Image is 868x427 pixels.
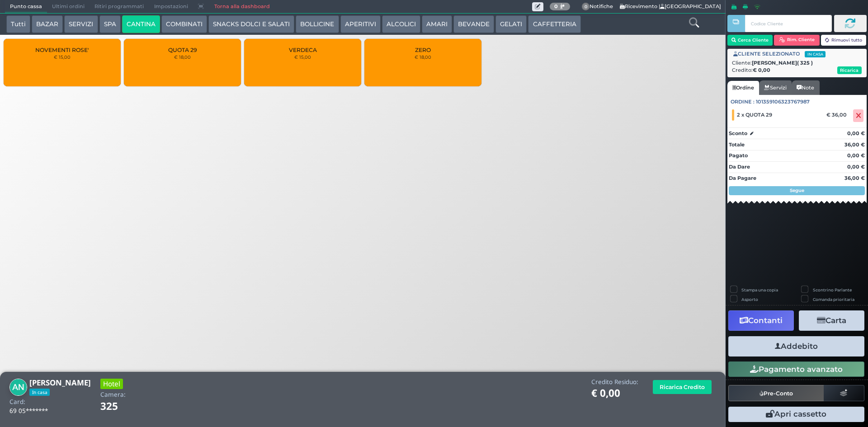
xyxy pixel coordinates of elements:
[759,80,792,95] a: Servizi
[591,379,638,385] h4: Credito Residuo:
[5,0,47,13] span: Punto cassa
[382,15,420,33] button: ALCOLICI
[844,175,865,181] strong: 36,00 €
[415,54,431,60] small: € 18,00
[847,152,865,159] strong: 0,00 €
[792,80,819,95] a: Note
[29,389,50,396] span: In casa
[729,152,748,159] strong: Pagato
[752,60,813,66] b: [PERSON_NAME]
[122,15,160,33] button: CANTINA
[727,35,773,46] button: Cerca Cliente
[728,310,794,331] button: Contanti
[733,50,826,58] span: CLIENTE SELEZIONATO
[729,141,745,148] strong: Totale
[790,188,804,193] strong: Segue
[422,15,452,33] button: AMARI
[100,401,143,412] h1: 325
[805,51,826,57] span: In casa
[591,388,638,399] h1: € 0,00
[6,15,30,33] button: Tutti
[732,66,862,74] div: Credito:
[653,380,712,394] button: Ricarica Credito
[99,15,121,33] button: SPA
[745,15,831,32] input: Codice Cliente
[847,164,865,170] strong: 0,00 €
[294,54,311,60] small: € 15,00
[340,15,381,33] button: APERITIVI
[847,130,865,136] strong: 0,00 €
[837,66,862,74] button: Ricarica
[35,47,89,53] span: NOVEMENTI ROSE'
[728,361,864,377] button: Pagamento avanzato
[813,287,852,293] label: Scontrino Parlante
[90,0,149,13] span: Ritiri programmati
[729,175,756,181] strong: Da Pagare
[495,15,527,33] button: GELATI
[753,67,770,73] strong: € 0,00
[32,15,63,33] button: BAZAR
[844,141,865,148] strong: 36,00 €
[100,391,126,398] h4: Camera:
[756,98,810,106] span: 101359106323767987
[728,336,864,357] button: Addebito
[100,379,123,389] h3: Hotel
[54,54,71,60] small: € 15,00
[174,54,191,60] small: € 18,00
[825,112,851,118] div: € 36,00
[528,15,580,33] button: CAFFETTERIA
[168,47,197,53] span: QUOTA 29
[554,3,558,9] b: 0
[415,47,431,53] span: ZERO
[728,385,824,401] button: Pre-Conto
[731,98,755,106] span: Ordine :
[149,0,193,13] span: Impostazioni
[732,59,862,67] div: Cliente:
[161,15,207,33] button: COMBINATI
[296,15,339,33] button: BOLLICINE
[729,130,747,137] strong: Sconto
[47,0,90,13] span: Ultimi ordini
[729,164,750,170] strong: Da Dare
[774,35,820,46] button: Rim. Cliente
[9,379,27,396] img: Antonio Nascente
[728,407,864,422] button: Apri cassetto
[799,310,864,331] button: Carta
[209,0,274,13] a: Torna alla dashboard
[797,59,813,67] span: ( 325 )
[741,296,758,302] label: Asporto
[737,112,772,118] span: 2 x QUOTA 29
[821,35,867,46] button: Rimuovi tutto
[208,15,294,33] button: SNACKS DOLCI E SALATI
[582,3,590,11] span: 0
[289,47,317,53] span: VERDECA
[453,15,494,33] button: BEVANDE
[813,296,854,302] label: Comanda prioritaria
[9,399,25,405] h4: Card:
[29,377,91,388] b: [PERSON_NAME]
[741,287,778,293] label: Stampa una copia
[64,15,98,33] button: SERVIZI
[727,81,759,95] a: Ordine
